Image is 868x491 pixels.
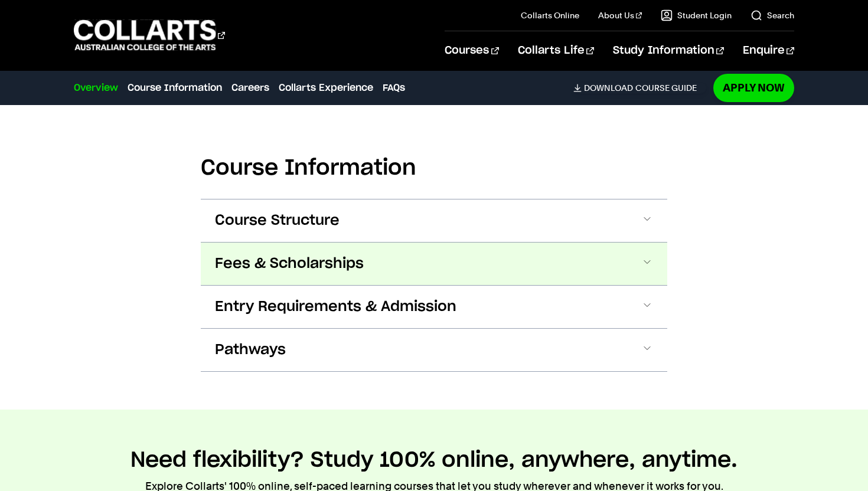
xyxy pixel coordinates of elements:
a: About Us [598,9,642,21]
span: Download [584,83,633,93]
a: DownloadCourse Guide [573,83,706,93]
a: Collarts Online [521,9,579,21]
a: Search [750,9,794,21]
a: Enquire [743,31,794,70]
a: Collarts Life [518,31,594,70]
h2: Need flexibility? Study 100% online, anywhere, anytime. [130,447,738,473]
a: FAQs [383,81,405,95]
button: Course Structure [201,199,667,242]
a: Study Information [613,31,724,70]
a: Careers [231,81,269,95]
h2: Course Information [201,155,667,181]
a: Apply Now [713,74,794,102]
span: Fees & Scholarships [215,254,364,273]
a: Overview [74,81,118,95]
a: Course Information [128,81,222,95]
span: Pathways [215,341,286,359]
span: Course Structure [215,211,340,230]
a: Collarts Experience [279,81,373,95]
span: Entry Requirements & Admission [215,297,456,316]
a: Courses [445,31,498,70]
div: Go to homepage [74,18,225,52]
a: Student Login [661,9,732,21]
button: Pathways [201,329,667,371]
button: Fees & Scholarships [201,243,667,285]
button: Entry Requirements & Admission [201,286,667,328]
